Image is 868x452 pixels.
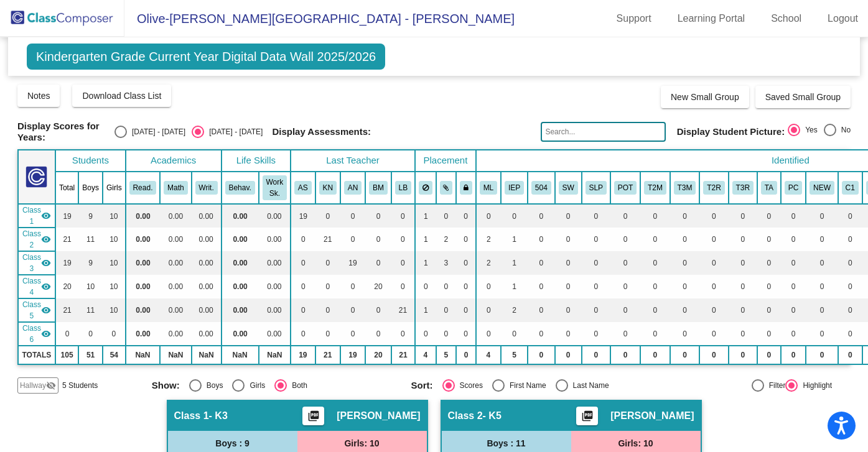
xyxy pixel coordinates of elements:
[114,126,263,138] mat-radio-group: Select an option
[436,172,457,204] th: Keep with students
[456,275,476,298] td: 0
[395,181,411,195] button: LB
[306,410,321,427] mat-icon: picture_as_pdf
[555,298,582,322] td: 0
[699,228,728,251] td: 0
[806,298,838,322] td: 0
[476,251,501,275] td: 2
[222,204,259,228] td: 0.00
[806,275,838,298] td: 0
[126,150,222,172] th: Academics
[160,204,191,228] td: 0.00
[302,407,324,425] button: Print Students Details
[315,322,340,346] td: 0
[555,228,582,251] td: 0
[436,204,457,228] td: 0
[436,275,457,298] td: 0
[818,9,868,29] a: Logout
[315,228,340,251] td: 21
[259,228,291,251] td: 0.00
[505,181,524,195] button: IEP
[806,172,838,204] th: NEW Student
[291,172,315,204] th: Allison Spaitis
[456,228,476,251] td: 0
[391,275,415,298] td: 0
[315,251,340,275] td: 0
[838,298,862,322] td: 0
[103,346,126,364] td: 54
[103,204,126,228] td: 10
[757,298,781,322] td: 0
[259,275,291,298] td: 0.00
[610,251,640,275] td: 0
[456,204,476,228] td: 0
[582,275,610,298] td: 0
[55,346,78,364] td: 105
[781,298,806,322] td: 0
[315,298,340,322] td: 0
[124,9,515,29] span: Olive-[PERSON_NAME][GEOGRAPHIC_DATA] - [PERSON_NAME]
[501,204,528,228] td: 0
[222,346,259,364] td: NaN
[41,211,51,221] mat-icon: visibility
[415,298,436,322] td: 1
[761,181,777,195] button: TA
[838,172,862,204] th: Cluster 1
[259,251,291,275] td: 0.00
[160,275,191,298] td: 0.00
[415,204,436,228] td: 1
[78,346,103,364] td: 51
[365,322,391,346] td: 0
[781,228,806,251] td: 0
[78,322,103,346] td: 0
[729,228,757,251] td: 0
[555,275,582,298] td: 0
[501,346,528,364] td: 5
[259,204,291,228] td: 0.00
[192,322,222,346] td: 0.00
[640,298,670,322] td: 0
[476,228,501,251] td: 2
[222,228,259,251] td: 0.00
[761,9,811,29] a: School
[670,228,700,251] td: 0
[103,322,126,346] td: 0
[640,251,670,275] td: 0
[582,298,610,322] td: 0
[555,204,582,228] td: 0
[192,346,222,364] td: NaN
[729,204,757,228] td: 0
[528,172,555,204] th: 504 Plan
[838,204,862,228] td: 0
[610,275,640,298] td: 0
[192,228,222,251] td: 0.00
[192,204,222,228] td: 0.00
[842,181,859,195] button: C1
[800,124,818,136] div: Yes
[671,92,739,102] span: New Small Group
[415,228,436,251] td: 1
[476,346,501,364] td: 4
[340,275,365,298] td: 0
[222,322,259,346] td: 0.00
[555,172,582,204] th: Social Work Support
[541,122,666,142] input: Search...
[41,305,51,315] mat-icon: visibility
[670,298,700,322] td: 0
[340,172,365,204] th: Amy Naughten
[476,322,501,346] td: 0
[788,124,851,140] mat-radio-group: Select an option
[22,299,41,321] span: Class 5
[501,251,528,275] td: 1
[18,228,55,251] td: Karen Nordman - K5
[22,205,41,227] span: Class 1
[78,298,103,322] td: 11
[699,275,728,298] td: 0
[192,251,222,275] td: 0.00
[755,86,851,108] button: Saved Small Group
[291,298,315,322] td: 0
[126,228,161,251] td: 0.00
[78,204,103,228] td: 9
[315,172,340,204] th: Karen Nordman
[528,298,555,322] td: 0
